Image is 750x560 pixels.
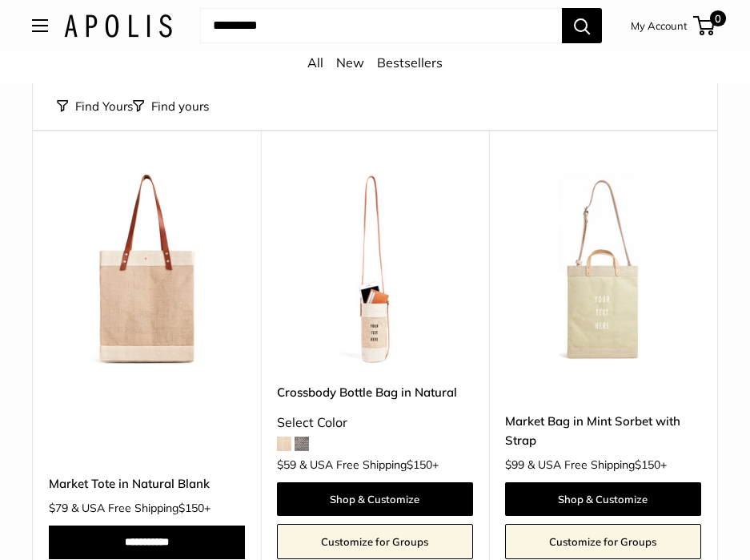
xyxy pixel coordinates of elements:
[64,14,172,38] img: Apolis
[407,457,432,472] span: $150
[631,16,688,35] a: My Account
[695,16,715,35] a: 0
[505,171,701,367] img: Market Bag in Mint Sorbet with Strap
[277,457,296,472] span: $59
[133,95,209,118] button: Filter collection
[336,54,364,71] a: New
[299,459,439,470] span: & USA Free Shipping +
[505,457,524,472] span: $99
[49,171,245,367] a: Market Tote in Natural BlankMarket Tote in Natural Blank
[277,524,473,559] a: Customize for Groups
[505,524,701,559] a: Customize for Groups
[200,8,562,43] input: Search...
[377,54,443,71] a: Bestsellers
[277,482,473,516] a: Shop & Customize
[277,383,473,401] a: Crossbody Bottle Bag in Natural
[277,171,473,367] a: description_Our first Crossbody Bottle Bagdescription_Effortless Style
[505,412,701,449] a: Market Bag in Mint Sorbet with Strap
[49,474,245,493] a: Market Tote in Natural Blank
[57,95,133,118] button: Find Yours
[505,482,701,516] a: Shop & Customize
[32,19,48,32] button: Open menu
[635,457,660,472] span: $150
[277,411,473,435] div: Select Color
[505,171,701,367] a: Market Bag in Mint Sorbet with StrapMarket Bag in Mint Sorbet with Strap
[49,171,245,367] img: Market Tote in Natural Blank
[527,459,667,470] span: & USA Free Shipping +
[307,54,323,71] a: All
[562,8,602,43] button: Search
[277,171,473,367] img: description_Our first Crossbody Bottle Bag
[710,10,726,26] span: 0
[178,501,204,515] span: $150
[13,499,171,547] iframe: Sign Up via Text for Offers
